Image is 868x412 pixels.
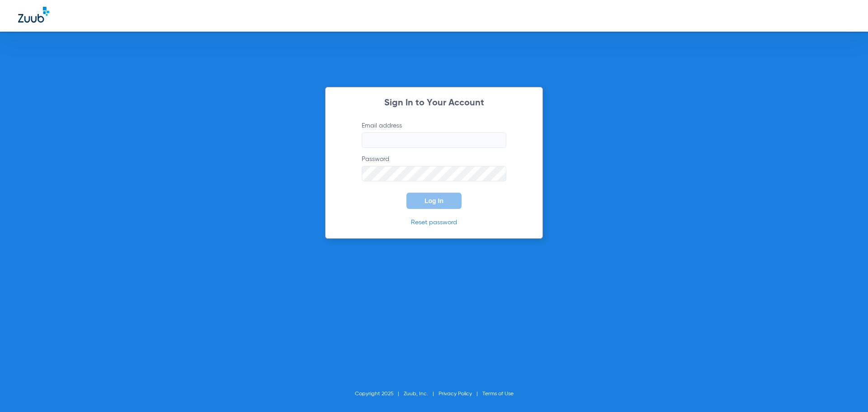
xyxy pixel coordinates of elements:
label: Password [362,155,506,181]
button: Log In [406,193,462,209]
a: Privacy Policy [439,391,472,397]
label: Email address [362,121,506,148]
img: Zuub Logo [18,7,49,23]
a: Terms of Use [482,391,514,397]
li: Copyright 2025 [355,389,404,398]
h2: Sign In to Your Account [348,99,520,108]
input: Email address [362,133,506,148]
input: Password [362,166,506,181]
a: Reset password [411,219,457,226]
span: Log In [425,197,443,204]
li: Zuub, Inc. [404,389,439,398]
